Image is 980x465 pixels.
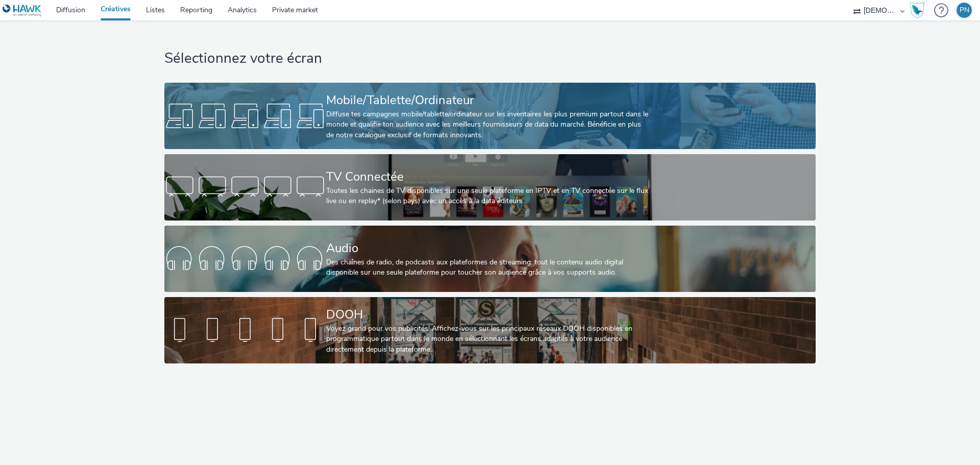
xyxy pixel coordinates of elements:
div: Des chaînes de radio, de podcasts aux plateformes de streaming: tout le contenu audio digital dis... [326,257,650,278]
div: Voyez grand pour vos publicités! Affichez-vous sur les principaux réseaux DOOH disponibles en pro... [326,324,650,355]
div: DOOH [326,306,650,324]
div: Mobile/Tablette/Ordinateur [326,91,650,109]
a: TV ConnectéeToutes les chaines de TV disponibles sur une seule plateforme en IPTV et en TV connec... [164,154,815,221]
div: Toutes les chaines de TV disponibles sur une seule plateforme en IPTV et en TV connectée sur le f... [326,186,650,207]
a: DOOHVoyez grand pour vos publicités! Affichez-vous sur les principaux réseaux DOOH disponibles en... [164,297,815,363]
div: PN [960,3,969,18]
div: Audio [326,239,650,257]
div: Diffuse tes campagnes mobile/tablette/ordinateur sur les inventaires les plus premium partout dan... [326,109,650,140]
h1: Sélectionnez votre écran [164,49,815,68]
img: Hawk Academy [910,2,925,18]
a: Hawk Academy [910,2,929,18]
div: TV Connectée [326,168,650,186]
img: undefined Logo [3,4,42,17]
a: Mobile/Tablette/OrdinateurDiffuse tes campagnes mobile/tablette/ordinateur sur les inventaires le... [164,83,815,149]
a: AudioDes chaînes de radio, de podcasts aux plateformes de streaming: tout le contenu audio digita... [164,226,815,292]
